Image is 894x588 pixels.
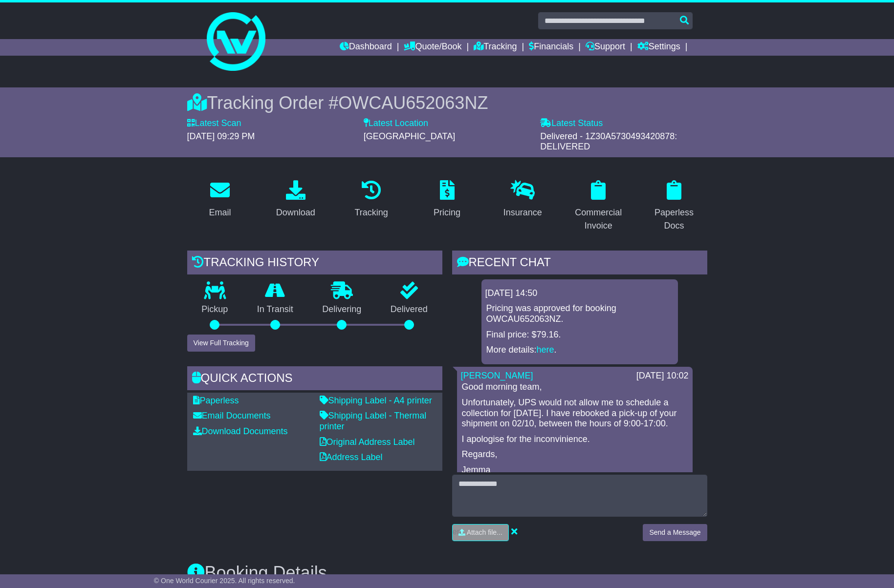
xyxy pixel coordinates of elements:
[540,131,677,152] span: Delivered - 1Z30A5730493420878: DELIVERED
[434,206,460,219] div: Pricing
[340,39,392,56] a: Dashboard
[154,577,295,585] span: © One World Courier 2025. All rights reserved.
[187,366,442,393] div: Quick Actions
[187,131,255,141] span: [DATE] 09:29 PM
[486,303,673,324] p: Pricing was approved for booking OWCAU652063NZ.
[242,304,308,315] p: In Transit
[354,206,388,219] div: Tracking
[648,206,701,232] div: Paperless Docs
[187,304,243,315] p: Pickup
[427,177,467,223] a: Pricing
[474,39,517,56] a: Tracking
[485,288,674,299] div: [DATE] 14:50
[187,92,707,113] div: Tracking Order #
[376,304,442,315] p: Delivered
[636,371,689,381] div: [DATE] 10:02
[529,39,573,56] a: Financials
[637,39,680,56] a: Settings
[566,177,632,236] a: Commercial Invoice
[320,396,432,405] a: Shipping Label - A4 printer
[486,330,673,340] p: Final price: $79.16.
[364,131,455,141] span: [GEOGRAPHIC_DATA]
[572,206,625,232] div: Commercial Invoice
[462,449,688,460] p: Regards,
[461,371,533,380] a: [PERSON_NAME]
[348,177,394,223] a: Tracking
[320,411,427,431] a: Shipping Label - Thermal printer
[202,177,237,223] a: Email
[187,251,442,277] div: Tracking history
[503,206,542,219] div: Insurance
[320,452,383,462] a: Address Label
[452,251,707,277] div: RECENT CHAT
[338,93,488,113] span: OWCAU652063NZ
[209,206,231,219] div: Email
[364,118,428,129] label: Latest Location
[537,345,554,355] a: here
[643,524,707,541] button: Send a Message
[187,335,255,352] button: View Full Tracking
[187,118,241,129] label: Latest Scan
[462,465,688,476] p: Jemma
[486,345,673,356] p: More details: .
[586,39,625,56] a: Support
[193,426,288,436] a: Download Documents
[270,177,322,223] a: Download
[462,398,688,429] p: Unfortunately, UPS would not allow me to schedule a collection for [DATE]. I have rebooked a pick...
[462,382,688,393] p: Good morning team,
[187,563,707,583] h3: Booking Details
[193,396,239,405] a: Paperless
[462,434,688,445] p: I apologise for the inconvinience.
[404,39,461,56] a: Quote/Book
[641,177,707,236] a: Paperless Docs
[497,177,548,223] a: Insurance
[276,206,315,219] div: Download
[193,411,271,420] a: Email Documents
[320,437,415,447] a: Original Address Label
[540,118,603,129] label: Latest Status
[308,304,376,315] p: Delivering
